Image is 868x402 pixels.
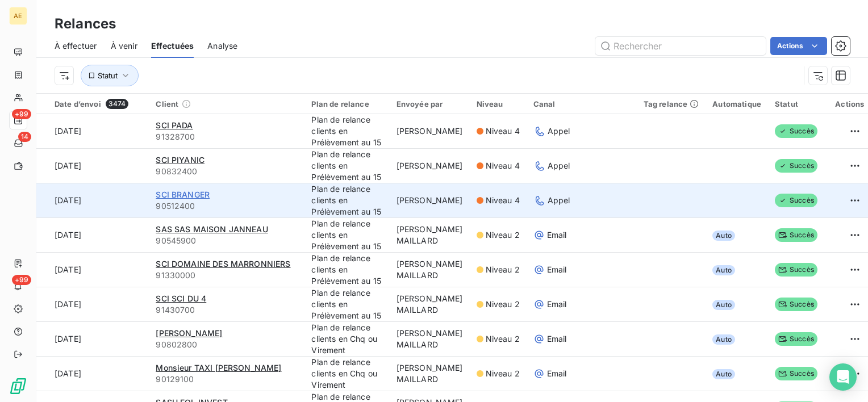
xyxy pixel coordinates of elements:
[712,265,735,275] span: Auto
[390,149,470,183] td: [PERSON_NAME]
[547,299,567,310] span: Email
[486,160,520,171] span: Niveau 4
[486,333,520,345] span: Niveau 2
[390,114,470,149] td: [PERSON_NAME]
[390,322,470,357] td: [PERSON_NAME] MAILLARD
[36,218,149,253] td: [DATE]
[12,275,31,285] span: +99
[770,37,827,55] button: Actions
[156,190,210,199] span: SCI BRANGER
[304,149,389,183] td: Plan de relance clients en Prélèvement au 15
[36,357,149,391] td: [DATE]
[304,357,389,391] td: Plan de relance clients en Chq ou Virement
[304,218,389,253] td: Plan de relance clients en Prélèvement au 15
[151,40,194,52] span: Effectuées
[486,229,520,241] span: Niveau 2
[156,99,178,108] span: Client
[712,300,735,310] span: Auto
[36,322,149,357] td: [DATE]
[311,99,382,108] div: Plan de relance
[775,194,817,207] span: Succès
[304,253,389,287] td: Plan de relance clients en Prélèvement au 15
[775,124,817,138] span: Succès
[712,334,735,345] span: Auto
[644,99,699,108] div: Tag relance
[36,149,149,183] td: [DATE]
[595,37,766,55] input: Rechercher
[106,99,129,109] span: 3474
[98,71,118,80] span: Statut
[390,253,470,287] td: [PERSON_NAME] MAILLARD
[712,231,735,241] span: Auto
[548,160,570,171] span: Appel
[712,369,735,379] span: Auto
[304,322,389,357] td: Plan de relance clients en Chq ou Virement
[547,264,567,275] span: Email
[111,40,137,52] span: À venir
[156,259,290,269] span: SCI DOMAINE DES MARRONNIERS
[156,374,298,385] span: 90129100
[9,377,27,395] img: Logo LeanPay
[12,109,31,119] span: +99
[304,287,389,322] td: Plan de relance clients en Prélèvement au 15
[835,99,864,108] div: Actions
[775,263,817,277] span: Succès
[9,7,27,25] div: AE
[486,125,520,137] span: Niveau 4
[156,235,298,246] span: 90545900
[156,339,298,350] span: 90802800
[81,65,139,86] button: Statut
[156,294,206,303] span: SCI SCI DU 4
[548,195,570,206] span: Appel
[156,224,268,234] span: SAS SAS MAISON JANNEAU
[207,40,237,52] span: Analyse
[775,99,821,108] div: Statut
[477,99,520,108] div: Niveau
[304,183,389,218] td: Plan de relance clients en Prélèvement au 15
[390,357,470,391] td: [PERSON_NAME] MAILLARD
[829,363,857,391] div: Open Intercom Messenger
[55,14,116,34] h3: Relances
[304,114,389,149] td: Plan de relance clients en Prélèvement au 15
[36,183,149,218] td: [DATE]
[775,159,817,173] span: Succès
[18,132,31,142] span: 14
[55,99,142,109] div: Date d’envoi
[390,183,470,218] td: [PERSON_NAME]
[486,195,520,206] span: Niveau 4
[156,155,205,165] span: SCI PIYANIC
[390,287,470,322] td: [PERSON_NAME] MAILLARD
[36,253,149,287] td: [DATE]
[547,229,567,241] span: Email
[548,125,570,137] span: Appel
[156,363,281,372] span: Monsieur TAXI [PERSON_NAME]
[36,114,149,149] td: [DATE]
[397,99,463,108] div: Envoyée par
[775,367,817,380] span: Succès
[36,287,149,322] td: [DATE]
[390,218,470,253] td: [PERSON_NAME] MAILLARD
[55,40,97,52] span: À effectuer
[775,298,817,311] span: Succès
[156,131,298,143] span: 91328700
[156,270,298,281] span: 91330000
[775,332,817,346] span: Succès
[486,368,520,379] span: Niveau 2
[486,299,520,310] span: Niveau 2
[547,333,567,345] span: Email
[712,99,761,108] div: Automatique
[533,99,630,108] div: Canal
[156,166,298,177] span: 90832400
[547,368,567,379] span: Email
[156,200,298,212] span: 90512400
[156,120,193,130] span: SCI PADA
[156,328,222,338] span: [PERSON_NAME]
[775,228,817,242] span: Succès
[156,304,298,316] span: 91430700
[486,264,520,275] span: Niveau 2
